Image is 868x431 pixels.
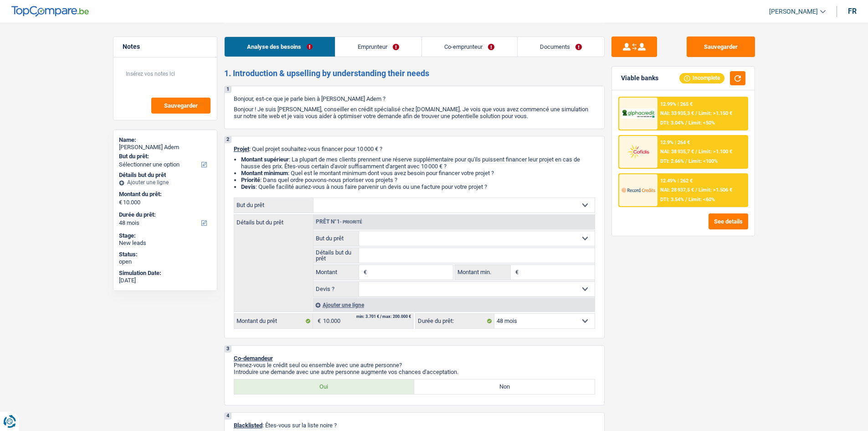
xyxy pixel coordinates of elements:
div: 2 [225,136,231,143]
span: / [685,197,687,203]
span: / [685,158,687,164]
img: TopCompare Logo [11,6,89,17]
img: Record Credits [621,182,655,198]
h2: 1. Introduction & upselling by understanding their needs [224,68,605,78]
label: Détails but du prêt [234,215,313,225]
span: DTI: 3.54% [660,197,684,203]
label: Non [414,379,595,394]
p: Introduire une demande avec une autre personne augmente vos chances d'acceptation. [234,369,595,375]
span: NAI: 33 935,3 € [660,110,694,116]
label: Oui [234,379,415,394]
span: € [511,265,521,280]
div: min: 3.701 € / max: 200.000 € [356,315,411,319]
div: Simulation Date: [119,270,211,277]
div: [DATE] [119,277,211,284]
img: AlphaCredit [621,109,655,119]
label: Détails but du prêt [313,248,360,263]
div: 3 [225,346,231,353]
a: Documents [518,37,604,57]
span: [PERSON_NAME] [769,8,818,16]
div: Name: [119,136,211,144]
div: [PERSON_NAME] Adem [119,144,211,151]
span: Projet [234,145,249,152]
span: Limit: >1.150 € [699,110,732,116]
div: Prêt n°1 [313,219,365,225]
div: 12.99% | 265 € [660,101,693,107]
span: DTI: 2.66% [660,158,684,164]
span: Blacklisted [234,422,262,429]
a: [PERSON_NAME] [762,4,826,19]
span: € [359,265,369,280]
div: Détails but du prêt [119,171,211,179]
img: Cofidis [621,143,655,160]
span: Limit: <50% [688,120,715,126]
div: open [119,258,211,265]
span: / [695,110,697,116]
span: Co-demandeur [234,355,273,362]
label: Devis ? [313,282,360,296]
span: NAI: 28 937,5 € [660,187,694,193]
a: Emprunteur [335,37,421,57]
span: DTI: 3.04% [660,120,684,126]
p: Bonjour ! Je suis [PERSON_NAME], conseiller en crédit spécialisé chez [DOMAIN_NAME]. Je vois que ... [234,106,595,119]
span: Limit: <100% [688,158,718,164]
div: Ajouter une ligne [119,179,211,186]
label: Montant [313,265,360,280]
li: : La plupart de mes clients prennent une réserve supplémentaire pour qu'ils puissent financer leu... [241,156,595,170]
p: Bonjour, est-ce que je parle bien à [PERSON_NAME] Adem ? [234,95,595,102]
button: Sauvegarder [151,98,211,114]
span: / [695,149,697,155]
strong: Priorité [241,177,260,183]
div: 1 [225,86,231,93]
p: : Êtes-vous sur la liste noire ? [234,422,595,429]
h5: Notes [123,43,208,51]
strong: Montant minimum [241,170,288,177]
li: : Quel est le montant minimum dont vous avez besoin pour financer votre projet ? [241,170,595,177]
label: Montant du prêt: [119,191,210,198]
span: Sauvegarder [164,103,198,109]
span: - Priorité [340,219,362,224]
span: € [119,199,122,206]
strong: Montant supérieur [241,156,289,163]
span: Limit: >1.506 € [699,187,732,193]
button: See details [709,213,748,229]
label: But du prêt [313,231,360,246]
label: Montant min. [455,265,511,280]
span: Limit: <60% [688,197,715,203]
p: Prenez-vous le crédit seul ou ensemble avec une autre personne? [234,362,595,369]
div: fr [848,7,857,16]
span: NAI: 38 935,7 € [660,149,694,155]
span: Limit: >1.100 € [699,149,732,155]
div: 12.9% | 264 € [660,140,690,145]
span: € [313,314,323,328]
div: Incomplete [679,73,724,83]
span: / [685,120,687,126]
label: Durée du prêt: [119,211,210,218]
div: Status: [119,251,211,258]
label: But du prêt: [119,153,210,160]
label: But du prêt [234,198,313,213]
div: 4 [225,413,231,420]
button: Sauvegarder [687,36,755,57]
a: Co-emprunteur [422,37,517,57]
div: 12.49% | 262 € [660,178,693,184]
li: : Dans quel ordre pouvons-nous prioriser vos projets ? [241,177,595,183]
li: : Quelle facilité auriez-vous à nous faire parvenir un devis ou une facture pour votre projet ? [241,183,595,190]
span: Devis [241,183,256,190]
div: Ajouter une ligne [313,298,595,312]
p: : Quel projet souhaitez-vous financer pour 10 000 € ? [234,145,595,152]
span: / [695,187,697,193]
div: Viable banks [621,74,658,82]
a: Analyse des besoins [225,37,335,57]
label: Montant du prêt [234,314,313,328]
div: Stage: [119,232,211,239]
div: New leads [119,239,211,247]
label: Durée du prêt: [416,314,494,328]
